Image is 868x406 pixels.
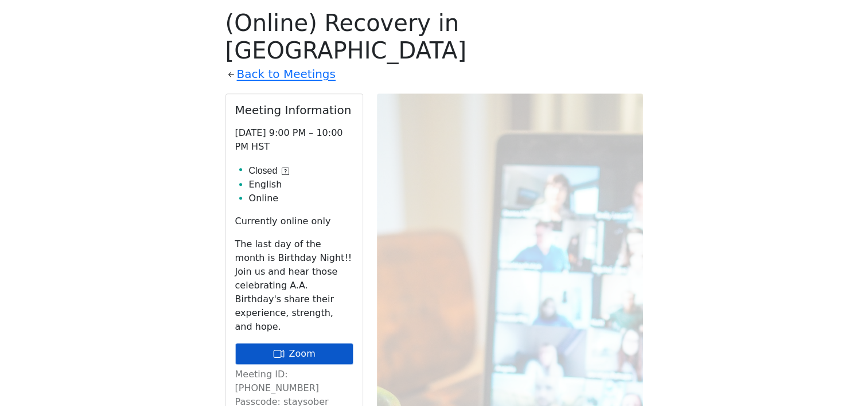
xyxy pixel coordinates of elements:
[249,192,353,205] li: Online
[249,164,290,178] button: Closed
[235,214,353,228] p: Currently online only
[235,343,353,365] a: Zoom
[235,237,353,334] p: The last day of the month is Birthday Night!! Join us and hear those celebrating A.A. Birthday's ...
[225,9,643,64] h1: (Online) Recovery in [GEOGRAPHIC_DATA]
[235,126,353,154] p: [DATE] 9:00 PM – 10:00 PM HST
[237,64,336,84] a: Back to Meetings
[249,164,278,178] span: Closed
[235,103,353,117] h2: Meeting Information
[249,178,353,192] li: English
